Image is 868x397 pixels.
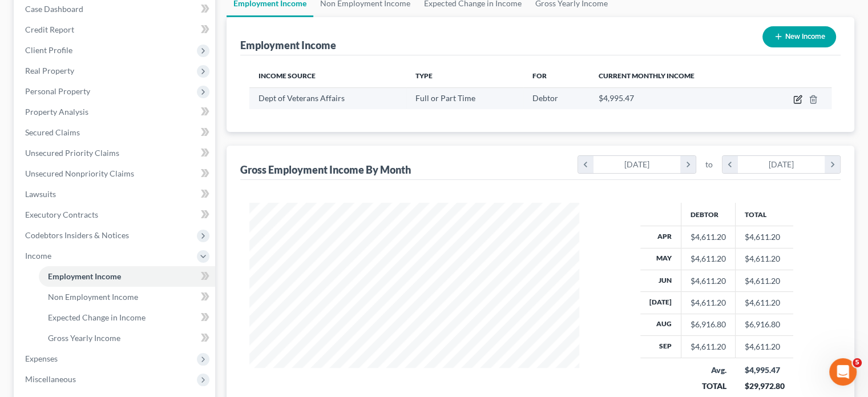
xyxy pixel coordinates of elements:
[640,248,681,270] th: May
[25,230,129,240] span: Codebtors Insiders & Notices
[744,364,784,376] div: $4,995.47
[691,231,726,243] div: $4,611.20
[690,380,726,392] div: TOTAL
[16,143,215,163] a: Unsecured Priority Claims
[735,292,793,314] td: $4,611.20
[16,19,215,40] a: Credit Report
[762,26,836,47] button: New Income
[25,25,74,34] span: Credit Report
[48,271,121,281] span: Employment Income
[415,71,433,80] span: Type
[25,86,90,96] span: Personal Property
[39,287,215,307] a: Non Employment Income
[532,93,558,103] span: Debtor
[599,93,634,103] span: $4,995.47
[722,156,738,173] i: chevron_left
[691,297,726,308] div: $4,611.20
[578,156,594,173] i: chevron_left
[599,71,695,80] span: Current Monthly Income
[705,159,713,170] span: to
[735,336,793,358] td: $4,611.20
[735,226,793,248] td: $4,611.20
[25,4,83,14] span: Case Dashboard
[25,45,72,55] span: Client Profile
[25,148,119,158] span: Unsecured Priority Claims
[240,38,336,52] div: Employment Income
[25,169,134,178] span: Unsecured Nonpriority Claims
[680,156,696,173] i: chevron_right
[16,163,215,184] a: Unsecured Nonpriority Claims
[735,203,793,226] th: Total
[25,66,74,75] span: Real Property
[691,319,726,330] div: $6,916.80
[640,336,681,358] th: Sep
[691,275,726,287] div: $4,611.20
[16,204,215,225] a: Executory Contracts
[16,184,215,204] a: Lawsuits
[691,341,726,352] div: $4,611.20
[594,156,681,173] div: [DATE]
[640,270,681,291] th: Jun
[48,292,138,302] span: Non Employment Income
[744,380,784,392] div: $29,972.80
[829,358,857,386] iframe: Intercom live chat
[16,102,215,122] a: Property Analysis
[691,253,726,264] div: $4,611.20
[16,122,215,143] a: Secured Claims
[25,251,51,260] span: Income
[690,364,726,376] div: Avg.
[853,358,862,367] span: 5
[259,93,345,103] span: Dept of Veterans Affairs
[735,314,793,335] td: $6,916.80
[39,328,215,348] a: Gross Yearly Income
[48,312,146,322] span: Expected Change in Income
[640,292,681,314] th: [DATE]
[738,156,825,173] div: [DATE]
[735,248,793,270] td: $4,611.20
[25,210,98,219] span: Executory Contracts
[25,354,58,363] span: Expenses
[640,314,681,335] th: Aug
[25,189,56,199] span: Lawsuits
[532,71,547,80] span: For
[48,333,120,343] span: Gross Yearly Income
[25,107,88,117] span: Property Analysis
[259,71,316,80] span: Income Source
[640,226,681,248] th: Apr
[415,93,475,103] span: Full or Part Time
[735,270,793,291] td: $4,611.20
[39,307,215,328] a: Expected Change in Income
[25,374,76,384] span: Miscellaneous
[825,156,840,173] i: chevron_right
[681,203,735,226] th: Debtor
[25,127,80,137] span: Secured Claims
[240,163,411,177] div: Gross Employment Income By Month
[39,266,215,287] a: Employment Income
